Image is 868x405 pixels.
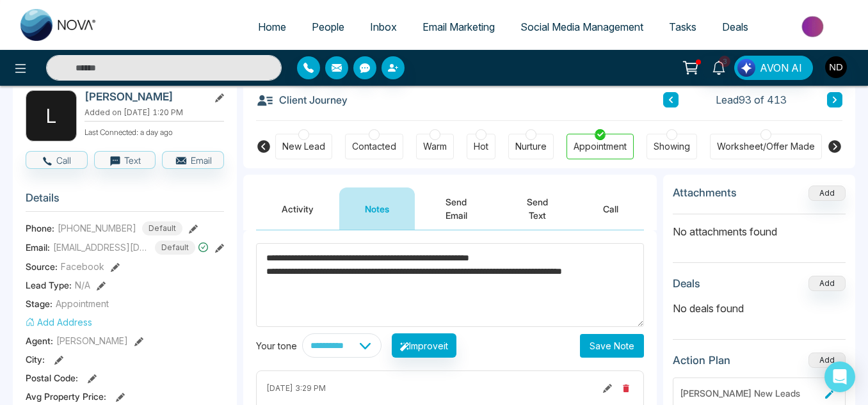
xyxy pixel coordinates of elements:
[716,92,787,107] span: Lead 93 of 413
[256,90,348,109] h3: Client Journey
[26,191,224,211] h3: Details
[680,386,820,400] div: [PERSON_NAME] New Leads
[26,241,50,254] span: Email:
[26,334,53,347] span: Agent:
[26,315,92,329] button: Add Address
[580,334,644,358] button: Save Note
[768,12,860,41] img: Market-place.gif
[673,277,700,290] h3: Deals
[56,334,128,347] span: [PERSON_NAME]
[497,187,577,230] button: Send Text
[312,20,344,33] span: People
[717,140,815,153] div: Worksheet/Offer Made
[474,140,488,153] div: Hot
[94,151,156,169] button: Text
[75,278,90,292] span: N/A
[26,260,58,273] span: Source:
[673,301,846,316] p: No deals found
[282,140,325,153] div: New Lead
[520,20,643,33] span: Social Media Management
[370,20,397,33] span: Inbox
[410,15,508,39] a: Email Marketing
[155,241,195,255] span: Default
[266,383,326,394] span: [DATE] 3:29 PM
[26,353,45,366] span: City :
[84,124,224,138] p: Last Connected: a day ago
[26,390,106,403] span: Avg Property Price :
[415,187,497,230] button: Send Email
[654,140,690,153] div: Showing
[508,15,656,39] a: Social Media Management
[256,339,302,353] div: Your tone
[737,59,755,77] img: Lead Flow
[734,56,813,80] button: AVON AI
[299,15,357,39] a: People
[760,60,802,75] span: AVON AI
[26,151,88,169] button: Call
[84,107,224,118] p: Added on [DATE] 1:20 PM
[422,20,495,33] span: Email Marketing
[26,297,52,310] span: Stage:
[58,221,136,235] span: [PHONE_NUMBER]
[84,90,204,103] h2: [PERSON_NAME]
[26,371,78,385] span: Postal Code :
[669,20,696,33] span: Tasks
[673,186,737,199] h3: Attachments
[56,297,109,310] span: Appointment
[26,221,54,235] span: Phone:
[352,140,396,153] div: Contacted
[719,56,730,67] span: 3
[656,15,709,39] a: Tasks
[577,187,644,230] button: Call
[673,354,730,367] h3: Action Plan
[808,186,846,201] button: Add
[256,187,339,230] button: Activity
[392,333,456,358] button: Improveit
[515,140,547,153] div: Nurture
[26,278,72,292] span: Lead Type:
[357,15,410,39] a: Inbox
[574,140,627,153] div: Appointment
[703,56,734,78] a: 3
[245,15,299,39] a: Home
[162,151,224,169] button: Email
[339,187,415,230] button: Notes
[825,56,847,78] img: User Avatar
[53,241,149,254] span: [EMAIL_ADDRESS][DOMAIN_NAME]
[824,361,855,392] div: Open Intercom Messenger
[142,221,182,235] span: Default
[258,20,286,33] span: Home
[423,140,447,153] div: Warm
[722,20,748,33] span: Deals
[808,187,846,198] span: Add
[673,214,846,239] p: No attachments found
[808,276,846,291] button: Add
[808,353,846,368] button: Add
[26,90,77,141] div: L
[709,15,761,39] a: Deals
[20,9,97,41] img: Nova CRM Logo
[61,260,104,273] span: Facebook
